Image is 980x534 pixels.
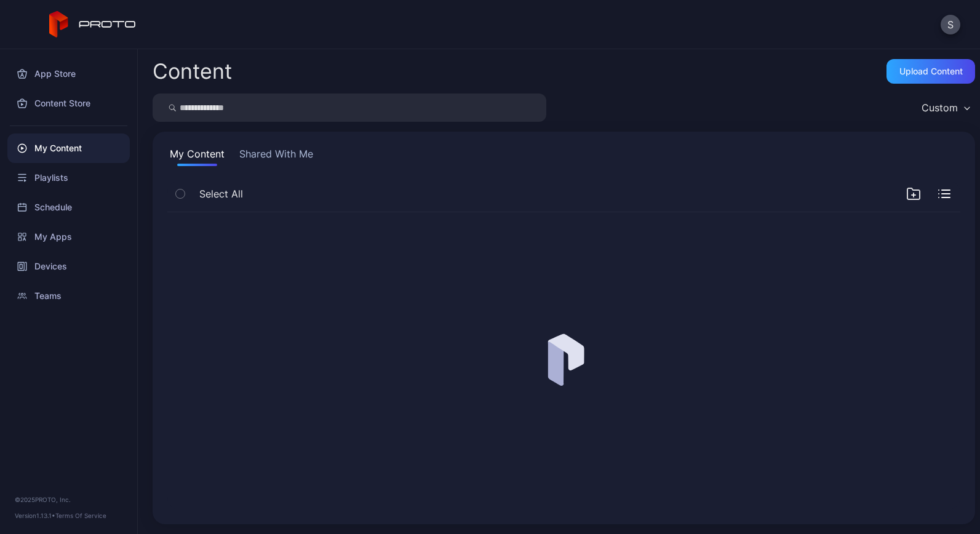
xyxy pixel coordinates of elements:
[199,186,243,201] span: Select All
[7,89,130,118] a: Content Store
[886,59,975,84] button: Upload Content
[7,163,130,193] a: Playlists
[7,133,130,163] a: My Content
[922,102,958,114] div: Custom
[899,66,963,76] div: Upload Content
[55,512,106,519] a: Terms Of Service
[7,222,130,252] a: My Apps
[15,495,122,504] div: © 2025 PROTO, Inc.
[7,281,130,311] a: Teams
[237,146,316,166] button: Shared With Me
[915,94,975,122] button: Custom
[15,512,55,519] span: Version 1.13.1 •
[153,61,232,82] div: Content
[7,193,130,222] a: Schedule
[941,15,960,34] button: S
[7,252,130,281] a: Devices
[167,146,227,166] button: My Content
[7,59,130,89] a: App Store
